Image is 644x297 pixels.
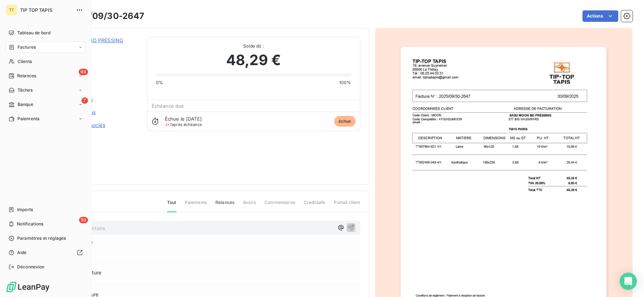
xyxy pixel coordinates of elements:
span: après échéance [165,122,202,127]
span: Tâches [18,87,33,93]
span: 48,29 € [226,49,281,71]
img: Logo LeanPay [6,281,50,293]
span: échue [334,116,356,127]
span: Aide [17,249,27,256]
button: Actions [582,10,618,22]
span: J+7 [165,122,172,127]
span: Notifications [17,221,43,227]
span: Déconnexion [17,264,45,270]
span: Relances [17,73,36,79]
span: 0% [156,79,163,86]
span: Paiements [185,199,207,211]
span: Portail client [334,199,360,211]
span: Factures [18,44,36,50]
span: 100% [339,79,351,86]
span: Banque [18,101,33,108]
span: Clients [18,58,32,65]
div: Open Intercom Messenger [620,273,637,290]
h3: 2025/09/30-2647 [67,10,144,23]
span: Creditsafe [304,199,326,211]
span: Tout [167,199,176,212]
span: 53 [79,217,88,223]
span: 7 [82,97,88,104]
span: Solde dû : [156,43,351,49]
span: 94 [79,69,88,75]
span: Échue le [DATE] [165,116,202,122]
span: MOON [56,45,138,51]
span: Paiements [18,116,39,122]
a: Aide [6,247,86,258]
span: Tableau de bord [17,30,50,36]
span: Relances [215,199,234,211]
span: Paramètres et réglages [17,235,66,242]
span: Imports [17,206,33,213]
span: TIP TOP TAPIS [20,7,72,13]
span: Avoirs [243,199,256,211]
div: TT [6,4,17,16]
span: Échéance due [152,103,184,109]
span: Commentaires [264,199,295,211]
